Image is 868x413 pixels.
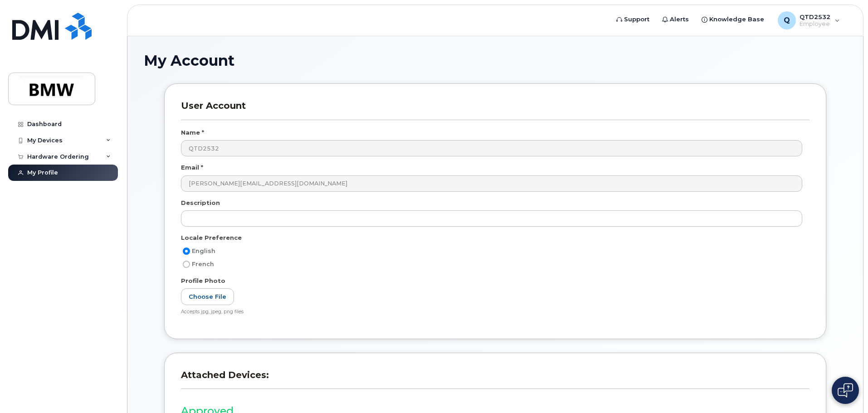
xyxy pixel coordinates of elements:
[181,309,802,316] div: Accepts jpg, jpeg, png files
[181,128,204,137] label: Name *
[838,383,853,398] img: Open chat
[183,248,190,255] input: English
[181,100,809,120] h3: User Account
[144,53,847,68] h1: My Account
[192,261,214,267] span: French
[181,369,809,389] h3: Attached Devices:
[181,199,220,207] label: Description
[181,277,225,285] label: Profile Photo
[181,288,234,305] label: Choose File
[181,163,203,172] label: Email *
[181,233,242,242] label: Locale Preference
[183,261,190,268] input: French
[192,248,215,254] span: English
